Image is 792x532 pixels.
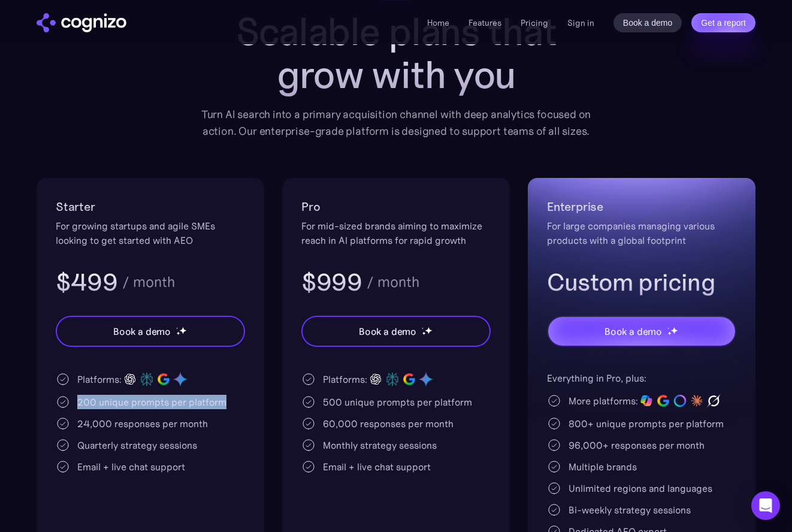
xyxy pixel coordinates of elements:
div: Open Intercom Messenger [751,491,780,520]
div: Book a demo [604,324,662,338]
h3: $499 [56,267,117,298]
div: Book a demo [113,324,171,338]
div: 800+ unique prompts per platform [569,416,724,431]
div: / month [367,275,419,289]
img: cognizo logo [37,13,126,32]
div: Email + live chat support [323,460,431,474]
a: Features [468,17,501,28]
div: Monthly strategy sessions [323,438,437,452]
div: Everything in Pro, plus: [547,371,736,385]
a: Home [427,17,449,28]
div: 500 unique prompts per platform [323,395,472,409]
div: Book a demo [359,324,416,338]
div: For mid-sized brands aiming to maximize reach in AI platforms for rapid growth [301,219,491,247]
img: star [422,331,426,335]
div: Quarterly strategy sessions [77,438,197,452]
a: Sign in [567,16,594,30]
h2: Starter [56,197,245,216]
img: star [670,327,678,334]
div: 96,000+ responses per month [569,438,705,452]
img: star [176,331,180,335]
img: star [422,327,424,329]
a: Get a report [691,13,755,32]
div: For growing startups and agile SMEs looking to get started with AEO [56,219,245,247]
h3: $999 [301,267,362,298]
div: Unlimited regions and languages [569,481,712,495]
div: Bi-weekly strategy sessions [569,503,691,517]
div: 60,000 responses per month [323,416,454,431]
h2: Pro [301,197,491,216]
div: / month [122,275,175,289]
div: More platforms: [569,394,638,408]
div: Email + live chat support [77,460,185,474]
a: Book a demostarstarstar [547,316,736,347]
div: Platforms: [77,372,122,386]
div: Multiple brands [569,460,637,474]
h2: Enterprise [547,197,736,216]
img: star [179,327,187,334]
div: Turn AI search into a primary acquisition channel with deep analytics focused on action. Our ente... [192,106,600,140]
img: star [176,327,178,329]
div: For large companies managing various products with a global footprint [547,219,736,247]
div: 200 unique prompts per platform [77,395,226,409]
a: Book a demo [613,13,682,32]
h3: Custom pricing [547,267,736,298]
a: Book a demostarstarstar [56,316,245,347]
a: home [37,13,126,32]
img: star [667,331,672,335]
div: Platforms: [323,372,367,386]
img: star [667,327,669,329]
a: Book a demostarstarstar [301,316,491,347]
div: 24,000 responses per month [77,416,208,431]
h1: Scalable plans that grow with you [192,10,600,96]
a: Pricing [521,17,548,28]
img: star [425,327,433,334]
